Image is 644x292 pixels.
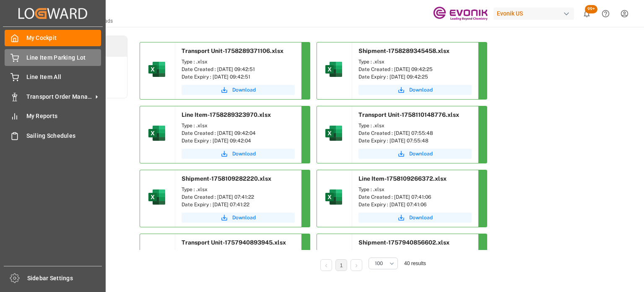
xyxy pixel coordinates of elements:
div: Type : .xlsx [358,58,472,66]
span: 99+ [585,5,597,13]
li: Next Page [351,259,362,271]
span: My Reports [26,112,101,121]
img: microsoft-excel-2019--v1.png [147,59,167,79]
span: 100 [375,260,383,267]
a: My Cockpit [5,30,101,46]
div: Date Created : [DATE] 09:42:25 [358,66,472,73]
div: Type : .xlsx [182,186,295,193]
span: My Cockpit [26,34,101,42]
span: Transport Unit-1757940893945.xlsx [182,239,286,246]
div: Date Created : [DATE] 09:42:51 [182,66,295,73]
span: Sailing Schedules [26,132,101,140]
a: My Reports [5,108,101,124]
button: open menu [369,258,398,269]
span: Shipment-1757940856602.xlsx [358,239,449,246]
div: Evonik US [493,8,574,20]
button: show 103 new notifications [577,4,596,23]
div: Type : .xlsx [182,122,295,129]
span: Transport Order Management [26,92,93,101]
span: Transport Unit-1758110148776.xlsx [358,111,459,118]
span: Download [409,214,433,221]
button: Evonik US [493,5,577,21]
span: Line Item Parking Lot [26,53,101,62]
a: Sailing Schedules [5,127,101,144]
span: Download [409,150,433,158]
button: Download [358,149,472,159]
div: Date Expiry : [DATE] 07:55:48 [358,137,472,145]
button: Download [358,85,472,95]
span: Download [409,86,433,94]
div: Date Created : [DATE] 09:42:04 [182,129,295,137]
img: microsoft-excel-2019--v1.png [147,123,167,143]
button: Help Center [596,4,615,23]
div: Type : .xlsx [358,122,472,129]
span: Sidebar Settings [27,274,102,283]
div: Date Expiry : [DATE] 09:42:04 [182,137,295,145]
div: Date Expiry : [DATE] 09:42:25 [358,73,472,81]
button: Download [182,213,295,223]
a: Line Item All [5,69,101,85]
button: Download [182,149,295,159]
span: Shipment-1758289345458.xlsx [358,47,449,54]
span: Line Item All [26,73,101,82]
div: Type : .xlsx [182,250,295,257]
img: microsoft-excel-2019--v1.png [324,59,344,79]
span: Line Item-1758109266372.xlsx [358,175,447,182]
div: Type : .xlsx [358,186,472,193]
div: Type : .xlsx [182,58,295,66]
img: microsoft-excel-2019--v1.png [147,187,167,207]
li: 1 [335,259,347,271]
span: Line Item-1758289323970.xlsx [182,111,271,118]
li: Previous Page [320,259,332,271]
span: Download [232,214,256,221]
div: Date Created : [DATE] 07:41:06 [358,193,472,201]
img: Evonik-brand-mark-Deep-Purple-RGB.jpeg_1700498283.jpeg [433,6,488,21]
span: 40 results [404,260,426,266]
span: Shipment-1758109282220.xlsx [182,175,271,182]
a: 1 [340,263,343,268]
span: Transport Unit-1758289371106.xlsx [182,47,283,54]
div: Date Created : [DATE] 07:55:48 [358,129,472,137]
img: microsoft-excel-2019--v1.png [324,123,344,143]
a: Line Item Parking Lot [5,49,101,66]
div: Date Expiry : [DATE] 07:41:06 [358,201,472,208]
span: Download [232,86,256,94]
div: Type : .xlsx [358,250,472,257]
span: Download [232,150,256,158]
button: Download [358,213,472,223]
div: Date Expiry : [DATE] 09:42:51 [182,73,295,81]
div: Date Created : [DATE] 07:41:22 [182,193,295,201]
button: Download [182,85,295,95]
img: microsoft-excel-2019--v1.png [324,187,344,207]
div: Date Expiry : [DATE] 07:41:22 [182,201,295,208]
